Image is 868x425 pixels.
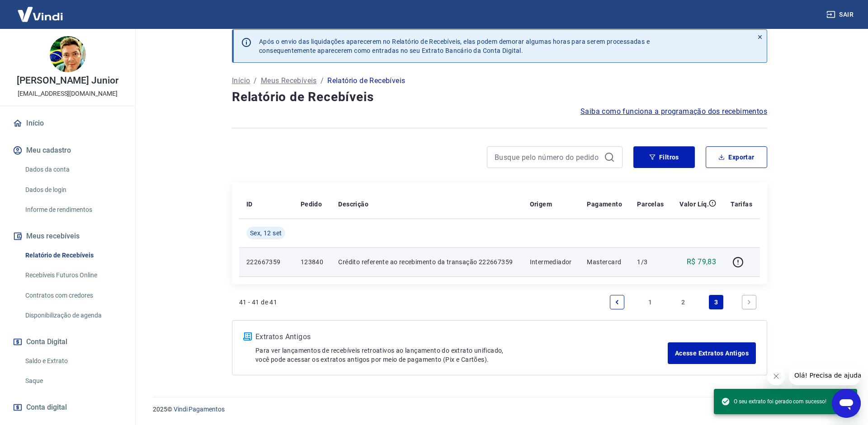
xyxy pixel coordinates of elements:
[530,200,552,209] p: Origem
[50,36,86,72] img: 40958a5d-ac93-4d9b-8f90-c2e9f6170d14.jpeg
[327,75,405,86] p: Relatório de Recebíveis
[676,295,690,309] a: Page 2
[239,298,277,307] p: 41 - 41 de 41
[255,346,668,364] p: Para ver lançamentos de recebíveis retroativos ao lançamento do extrato unificado, você pode aces...
[587,200,622,209] p: Pagamento
[687,257,716,267] p: R$ 79,83
[246,257,286,266] p: 222667359
[22,246,124,265] a: Relatório de Recebíveis
[610,295,624,309] a: Previous page
[11,113,124,133] a: Início
[174,406,225,413] a: Vindi Pagamentos
[22,372,124,390] a: Saque
[321,75,324,86] p: /
[301,200,322,209] p: Pedido
[5,6,76,14] span: Olá! Precisa de ajuda?
[11,226,124,246] button: Meus recebíveis
[259,37,650,55] p: Após o envio das liquidações aparecerem no Relatório de Recebíveis, elas podem demorar algumas ho...
[338,257,515,266] p: Crédito referente ao recebimento da transação 222667359
[731,200,752,209] p: Tarifas
[709,295,723,309] a: Page 3 is your current page
[17,76,118,85] p: [PERSON_NAME] Junior
[580,106,767,117] a: Saiba como funciona a programação dos recebimentos
[246,200,253,209] p: ID
[11,332,124,352] button: Conta Digital
[301,257,324,266] p: 123840
[637,257,664,266] p: 1/3
[668,342,756,364] a: Acesse Extratos Antigos
[721,397,826,406] span: O seu extrato foi gerado com sucesso!
[22,160,124,179] a: Dados da conta
[232,75,250,86] a: Início
[832,389,861,418] iframe: Botão para abrir a janela de mensagens
[606,291,760,313] ul: Pagination
[26,401,67,414] span: Conta digital
[679,200,709,209] p: Valor Líq.
[587,257,623,266] p: Mastercard
[22,266,124,285] a: Recebíveis Futuros Online
[633,146,695,168] button: Filtros
[825,6,857,23] button: Sair
[250,229,282,238] span: Sex, 12 set
[22,286,124,305] a: Contratos com credores
[11,140,124,160] button: Meu cadastro
[338,200,368,209] p: Descrição
[11,0,70,28] img: Vindi
[767,367,785,385] iframe: Fechar mensagem
[742,295,756,309] a: Next page
[789,365,861,385] iframe: Mensagem da empresa
[153,405,846,414] p: 2025 ©
[495,150,600,164] input: Busque pelo número do pedido
[22,306,124,325] a: Disponibilização de agenda
[243,332,252,341] img: ícone
[22,352,124,370] a: Saldo e Extrato
[18,89,118,98] p: [EMAIL_ADDRESS][DOMAIN_NAME]
[706,146,767,168] button: Exportar
[22,181,124,199] a: Dados de login
[11,397,124,417] a: Conta digital
[637,200,664,209] p: Parcelas
[255,332,668,342] p: Extratos Antigos
[261,75,317,86] a: Meus Recebíveis
[643,295,657,309] a: Page 1
[232,88,767,106] h4: Relatório de Recebíveis
[254,75,257,86] p: /
[530,257,573,266] p: Intermediador
[22,201,124,219] a: Informe de rendimentos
